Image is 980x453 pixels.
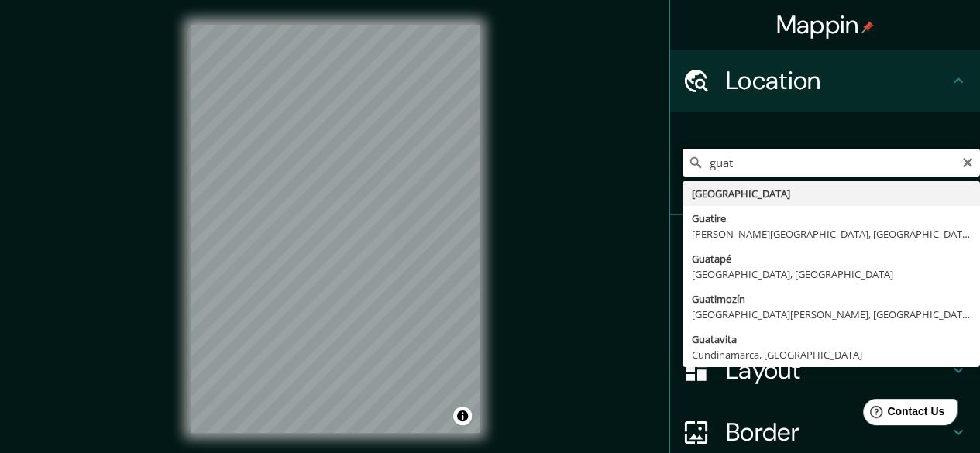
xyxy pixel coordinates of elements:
[692,266,971,282] div: [GEOGRAPHIC_DATA], [GEOGRAPHIC_DATA]
[692,251,971,266] div: Guatapé
[842,393,963,436] iframe: Help widget launcher
[726,355,949,386] h4: Layout
[692,307,971,322] div: [GEOGRAPHIC_DATA][PERSON_NAME], [GEOGRAPHIC_DATA]
[692,347,971,362] div: Cundinamarca, [GEOGRAPHIC_DATA]
[453,407,472,425] button: Toggle attribution
[861,21,874,33] img: pin-icon.png
[191,25,480,433] canvas: Map
[692,226,971,242] div: [PERSON_NAME][GEOGRAPHIC_DATA], [GEOGRAPHIC_DATA]
[776,9,875,40] h4: Mappin
[670,215,980,277] div: Pins
[726,65,949,96] h4: Location
[692,211,971,226] div: Guatire
[670,339,980,401] div: Layout
[692,186,971,201] div: [GEOGRAPHIC_DATA]
[692,331,971,347] div: Guatavita
[683,149,980,177] input: Pick your city or area
[670,50,980,112] div: Location
[961,154,974,169] button: Clear
[726,417,949,448] h4: Border
[692,291,971,307] div: Guatimozín
[670,277,980,339] div: Style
